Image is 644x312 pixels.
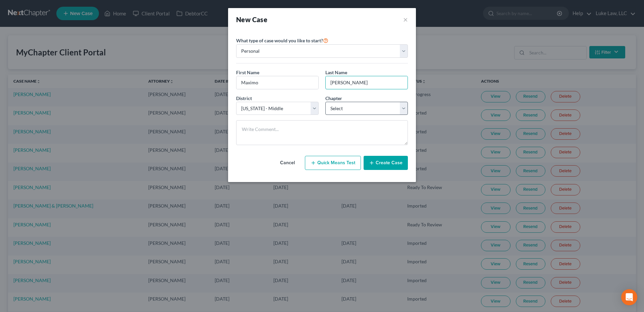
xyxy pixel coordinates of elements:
span: First Name [236,70,259,75]
button: × [403,15,408,24]
button: Create Case [364,156,408,170]
span: Chapter [325,95,342,101]
input: Enter First Name [236,76,318,89]
button: Quick Means Test [305,156,361,170]
label: What type of case would you like to start? [236,36,328,44]
span: Last Name [325,70,347,75]
button: Cancel [273,156,302,170]
span: District [236,95,252,101]
div: Open Intercom Messenger [621,289,637,305]
strong: New Case [236,15,267,24]
input: Enter Last Name [326,76,408,89]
